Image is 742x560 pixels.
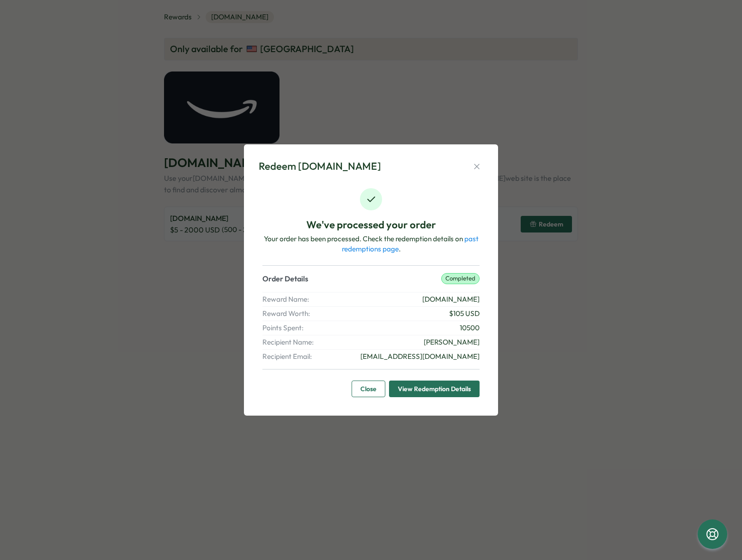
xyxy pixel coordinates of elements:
[422,294,480,304] span: [DOMAIN_NAME]
[424,337,480,347] span: [PERSON_NAME]
[262,273,308,285] p: Order Details
[262,323,314,333] span: Points Spent:
[389,381,480,397] button: View Redemption Details
[398,381,471,397] span: View Redemption Details
[262,294,314,304] span: Reward Name:
[262,351,314,362] span: Recipient Email:
[306,218,436,232] p: We've processed your order
[262,337,314,347] span: Recipient Name:
[342,234,479,253] a: past redemptions page
[360,381,377,397] span: Close
[449,309,480,319] span: $ 105 USD
[460,323,480,333] span: 10500
[441,273,480,284] p: completed
[259,159,381,173] div: Redeem [DOMAIN_NAME]
[262,234,480,254] p: Your order has been processed. Check the redemption details on .
[360,351,480,362] span: [EMAIL_ADDRESS][DOMAIN_NAME]
[262,309,314,319] span: Reward Worth:
[352,381,385,397] button: Close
